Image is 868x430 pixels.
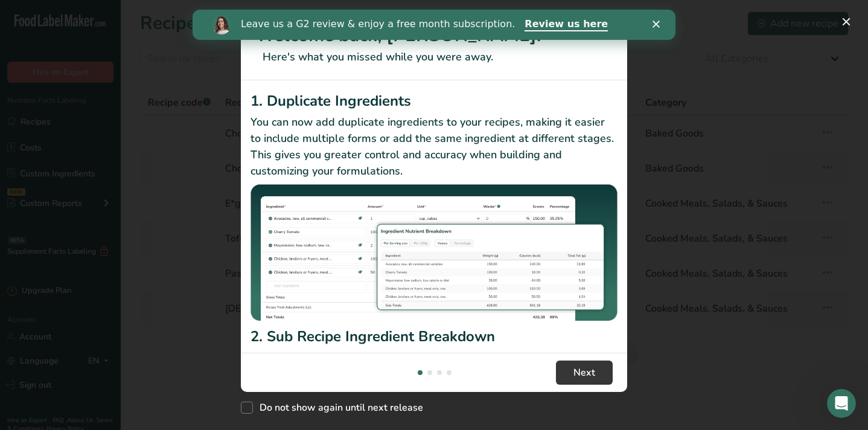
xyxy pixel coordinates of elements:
[556,361,613,385] button: Next
[251,326,617,347] h2: 2. Sub Recipe Ingredient Breakdown
[251,90,617,112] h2: 1. Duplicate Ingredients
[253,402,423,414] span: Do not show again until next release
[193,10,675,40] iframe: Intercom live chat banner
[251,114,617,179] p: You can now add duplicate ingredients to your recipes, making it easier to include multiple forms...
[573,365,595,380] span: Next
[827,389,856,418] iframe: Intercom live chat
[255,49,613,65] p: Here's what you missed while you were away.
[251,184,617,321] img: Duplicate Ingredients
[460,11,472,18] div: Close
[251,350,617,399] p: Checkout our new Sub Recipe Ingredient breakdown in the recipe builder. You can now see your Reci...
